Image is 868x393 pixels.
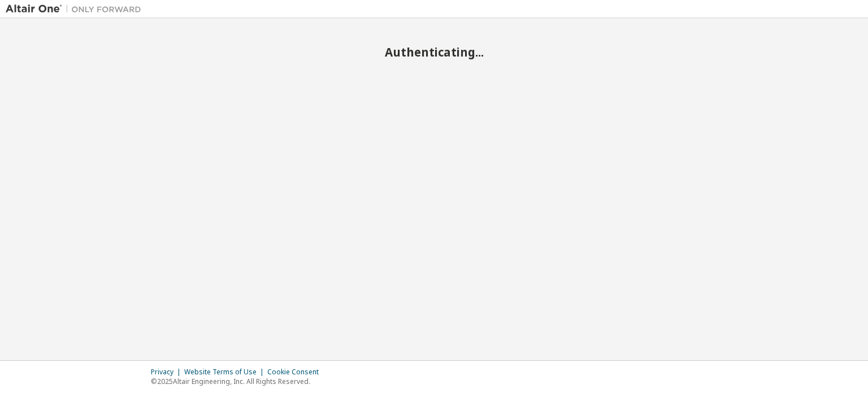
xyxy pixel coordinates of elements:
[151,368,184,377] div: Privacy
[184,368,267,377] div: Website Terms of Use
[6,3,147,15] img: Altair One
[151,377,325,386] p: © 2025 Altair Engineering, Inc. All Rights Reserved.
[6,45,862,59] h2: Authenticating...
[267,368,325,377] div: Cookie Consent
